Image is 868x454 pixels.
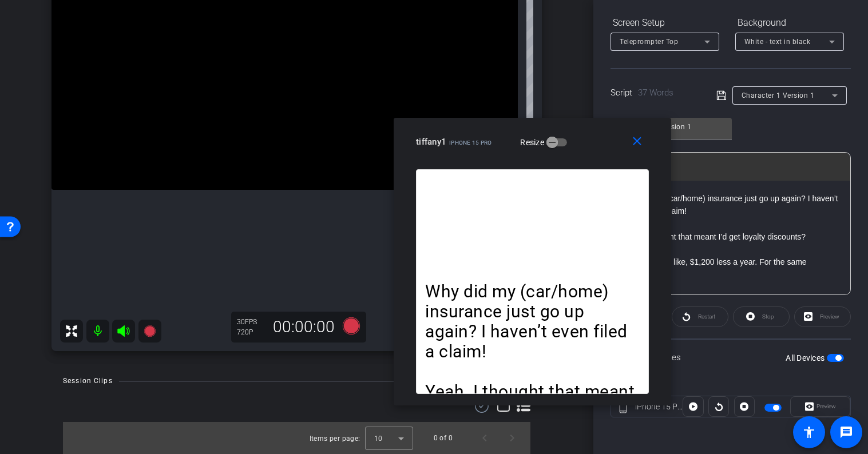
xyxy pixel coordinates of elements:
div: Script [611,86,700,99]
span: iPhone 15 Pro [449,140,492,146]
label: Resize [520,137,546,148]
div: 30 [237,317,265,326]
div: Items per page: [310,433,360,444]
mat-icon: message [839,425,853,439]
span: Teleprompter Top [620,38,678,46]
span: White - text in black [744,38,811,46]
p: Wait — this is like, $1,200 less a year. For the same coverage? [623,256,839,281]
span: FPS [245,318,257,326]
div: tiffany1 [611,383,851,396]
span: 37 Words [638,87,673,98]
input: Title [620,120,723,134]
mat-icon: accessibility [802,425,816,439]
button: Previous page [471,424,498,452]
span: tiffany1 [416,137,446,147]
div: 00:00:00 [265,317,342,337]
p: Why did my (car/home) insurance just go up again? I haven’t even filed a claim! [425,281,640,361]
div: Session Clips [63,375,113,387]
p: Yeah. I thought that meant I’d get loyalty discounts? [425,381,640,421]
button: Next page [498,424,526,452]
div: 0 of 0 [434,432,453,444]
div: iPhone 15 Pro [635,401,683,413]
div: 720P [237,328,265,337]
p: Why did my (car/home) insurance just go up again? I haven’t even filed a claim! [623,192,839,218]
div: Background [735,13,844,33]
p: Yeah. I thought that meant I’d get loyalty discounts? [623,230,839,243]
label: All Devices [786,352,827,364]
span: Character 1 Version 1 [742,91,815,99]
mat-icon: close [630,134,644,149]
div: Display on Devices [611,338,851,376]
div: Screen Setup [611,13,719,33]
